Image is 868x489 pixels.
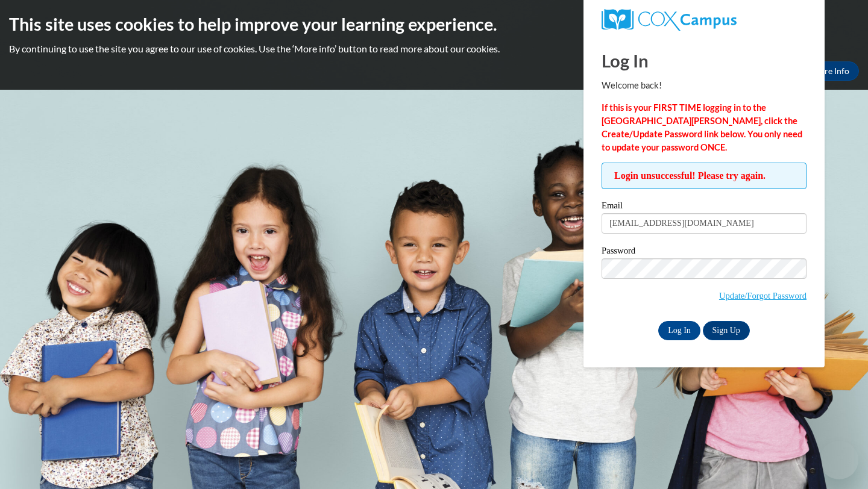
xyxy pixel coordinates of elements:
span: Login unsuccessful! Please try again. [602,163,807,189]
a: Update/Forgot Password [719,291,807,301]
a: Sign Up [703,321,750,340]
a: More Info [802,61,859,81]
h2: This site uses cookies to help improve your learning experience. [9,12,859,36]
p: By continuing to use the site you agree to our use of cookies. Use the ‘More info’ button to read... [9,42,859,55]
a: COX Campus [602,9,807,31]
h1: Log In [602,48,807,73]
iframe: Button to launch messaging window [820,441,858,479]
label: Email [602,201,807,213]
p: Welcome back! [602,79,807,92]
input: Log In [658,321,700,340]
img: COX Campus [602,9,737,31]
label: Password [602,246,807,258]
strong: If this is your FIRST TIME logging in to the [GEOGRAPHIC_DATA][PERSON_NAME], click the Create/Upd... [602,102,802,152]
